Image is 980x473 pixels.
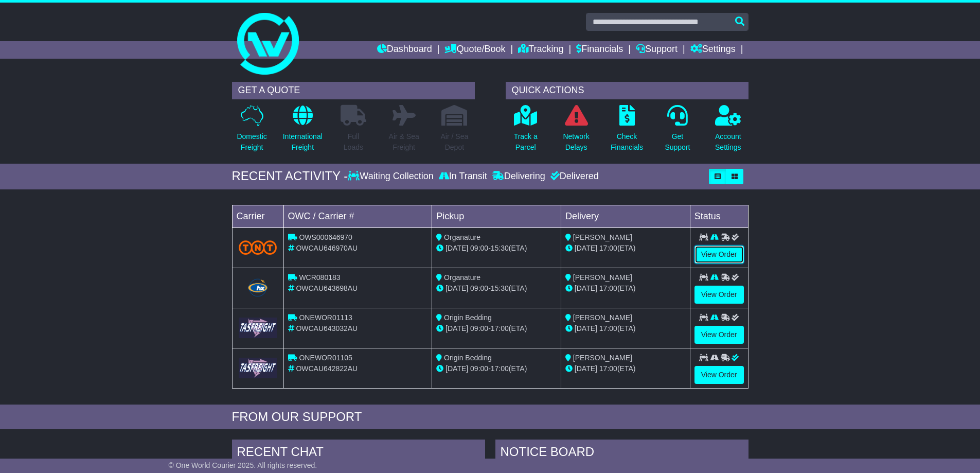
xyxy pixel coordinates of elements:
[283,205,432,227] td: OWC / Carrier #
[232,410,749,425] div: FROM OUR SUPPORT
[232,440,485,467] div: RECENT CHAT
[444,233,480,241] span: Organature
[664,104,690,159] a: GetSupport
[432,205,561,227] td: Pickup
[444,313,492,322] span: Origin Bedding
[491,324,509,332] span: 17:00
[694,366,744,384] a: View Order
[514,131,538,153] p: Track a Parcel
[296,324,358,332] span: OWCAU643032AU
[470,244,488,252] span: 09:00
[575,284,597,292] span: [DATE]
[573,354,632,362] span: [PERSON_NAME]
[232,169,348,184] div: RECENT ACTIVITY -
[610,104,644,159] a: CheckFinancials
[491,244,509,252] span: 15:30
[436,243,557,254] div: - (ETA)
[470,364,488,373] span: 09:00
[436,171,490,182] div: In Transit
[470,324,488,332] span: 09:00
[299,233,352,241] span: OWS000646970
[239,358,277,378] img: GetCarrierServiceLogo
[518,41,563,59] a: Tracking
[436,363,557,374] div: - (ETA)
[282,104,323,159] a: InternationalFreight
[599,244,617,252] span: 17:00
[246,277,269,298] img: Hunter_Express.png
[694,286,744,304] a: View Order
[444,354,492,362] span: Origin Bedding
[490,171,548,182] div: Delivering
[562,104,590,159] a: NetworkDelays
[565,363,686,374] div: (ETA)
[599,364,617,373] span: 17:00
[232,82,475,99] div: GET A QUOTE
[565,243,686,254] div: (ETA)
[694,326,744,344] a: View Order
[299,273,340,282] span: WCR080183
[599,324,617,332] span: 17:00
[690,41,736,59] a: Settings
[573,313,632,322] span: [PERSON_NAME]
[599,284,617,292] span: 17:00
[565,323,686,334] div: (ETA)
[441,131,469,153] p: Air / Sea Depot
[576,41,623,59] a: Financials
[563,131,589,153] p: Network Delays
[491,364,509,373] span: 17:00
[491,284,509,292] span: 15:30
[236,104,267,159] a: DomesticFreight
[237,131,266,153] p: Domestic Freight
[690,205,748,227] td: Status
[444,273,480,282] span: Organature
[665,131,690,153] p: Get Support
[389,131,419,153] p: Air & Sea Freight
[296,364,358,373] span: OWCAU642822AU
[636,41,678,59] a: Support
[239,318,277,338] img: GetCarrierServiceLogo
[348,171,436,182] div: Waiting Collection
[446,284,468,292] span: [DATE]
[377,41,432,59] a: Dashboard
[548,171,599,182] div: Delivered
[436,283,557,294] div: - (ETA)
[232,205,283,227] td: Carrier
[299,313,352,322] span: ONEWOR01113
[715,104,742,159] a: AccountSettings
[296,284,358,292] span: OWCAU643698AU
[446,244,468,252] span: [DATE]
[341,131,366,153] p: Full Loads
[694,246,744,264] a: View Order
[575,324,597,332] span: [DATE]
[495,440,749,467] div: NOTICE BOARD
[446,364,468,373] span: [DATE]
[561,205,690,227] td: Delivery
[444,41,505,59] a: Quote/Book
[575,364,597,373] span: [DATE]
[513,104,538,159] a: Track aParcel
[239,240,277,254] img: TNT_Domestic.png
[611,131,643,153] p: Check Financials
[715,131,741,153] p: Account Settings
[436,323,557,334] div: - (ETA)
[575,244,597,252] span: [DATE]
[573,273,632,282] span: [PERSON_NAME]
[565,283,686,294] div: (ETA)
[470,284,488,292] span: 09:00
[573,233,632,241] span: [PERSON_NAME]
[169,461,317,469] span: © One World Courier 2025. All rights reserved.
[299,354,352,362] span: ONEWOR01105
[506,82,749,99] div: QUICK ACTIONS
[296,244,358,252] span: OWCAU646970AU
[446,324,468,332] span: [DATE]
[283,131,323,153] p: International Freight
